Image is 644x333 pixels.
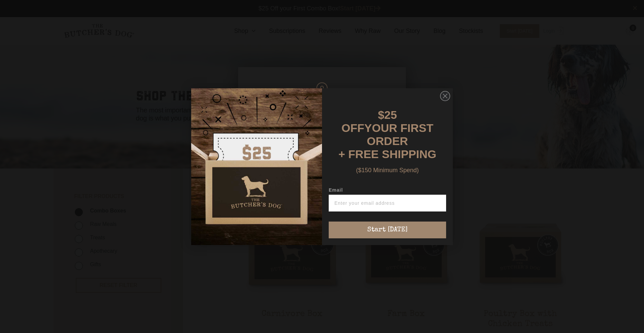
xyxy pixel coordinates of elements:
[341,108,397,134] span: $25 OFF
[329,187,446,195] label: Email
[329,195,446,211] input: Enter your email address
[191,88,322,245] img: d0d537dc-5429-4832-8318-9955428ea0a1.jpeg
[329,222,446,238] button: Start [DATE]
[440,91,450,101] button: Close dialog
[338,122,436,160] span: YOUR FIRST ORDER + FREE SHIPPING
[356,167,419,174] span: ($150 Minimum Spend)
